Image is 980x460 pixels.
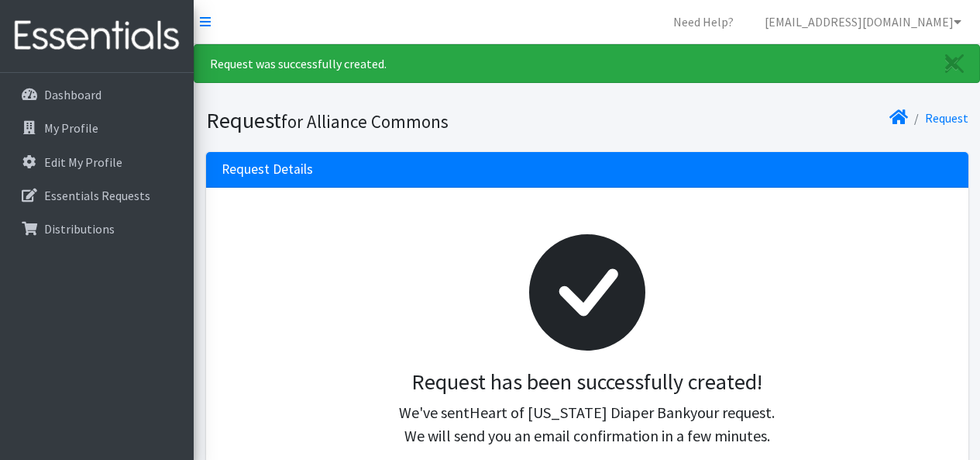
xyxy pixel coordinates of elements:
a: Edit My Profile [6,147,187,178]
h3: Request has been successfully created! [234,369,940,396]
a: Need Help? [661,6,746,37]
a: My Profile [6,112,187,144]
h3: Request Details [222,161,313,178]
span: Heart of [US_STATE] Diaper Bank [469,403,690,422]
a: Essentials Requests [6,180,187,211]
small: for Alliance Commons [281,110,449,133]
a: Distributions [6,213,187,244]
p: We've sent your request. We will send you an email confirmation in a few minutes. [234,401,940,448]
a: Dashboard [6,79,187,110]
p: Distributions [44,221,115,237]
img: HumanEssentials [6,10,187,62]
a: Close [930,45,979,82]
a: [EMAIL_ADDRESS][DOMAIN_NAME] [752,6,974,37]
p: Essentials Requests [44,188,150,203]
p: Edit My Profile [44,154,122,170]
p: My Profile [44,120,98,136]
p: Dashboard [44,87,101,102]
div: Request was successfully created. [194,44,980,83]
a: Request [925,110,968,126]
h1: Request [206,107,582,134]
